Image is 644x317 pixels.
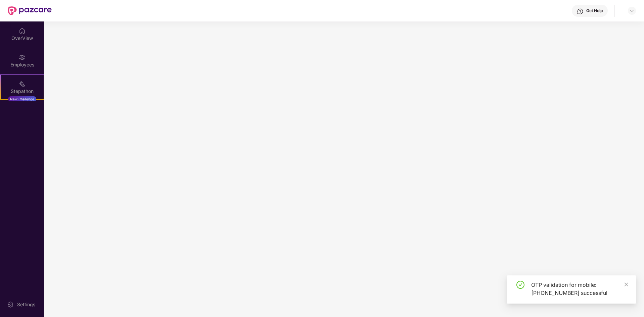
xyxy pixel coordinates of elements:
[15,301,37,308] div: Settings
[624,282,629,287] span: close
[8,6,52,15] img: New Pazcare Logo
[1,88,44,95] div: Stepathon
[577,8,584,15] img: svg+xml;base64,PHN2ZyBpZD0iSGVscC0zMngzMiIgeG1sbnM9Imh0dHA6Ly93d3cudzMub3JnLzIwMDAvc3ZnIiB3aWR0aD...
[19,81,26,87] img: svg+xml;base64,PHN2ZyB4bWxucz0iaHR0cDovL3d3dy53My5vcmcvMjAwMC9zdmciIHdpZHRoPSIyMSIgaGVpZ2h0PSIyMC...
[629,8,635,13] img: svg+xml;base64,PHN2ZyBpZD0iRHJvcGRvd24tMzJ4MzIiIHhtbG5zPSJodHRwOi8vd3d3LnczLm9yZy8yMDAwL3N2ZyIgd2...
[586,8,603,13] div: Get Help
[531,281,628,297] div: OTP validation for mobile: [PHONE_NUMBER] successful
[8,96,36,102] div: New Challenge
[19,54,26,61] img: svg+xml;base64,PHN2ZyBpZD0iRW1wbG95ZWVzIiB4bWxucz0iaHR0cDovL3d3dy53My5vcmcvMjAwMC9zdmciIHdpZHRoPS...
[516,281,524,289] span: check-circle
[19,28,26,34] img: svg+xml;base64,PHN2ZyBpZD0iSG9tZSIgeG1sbnM9Imh0dHA6Ly93d3cudzMub3JnLzIwMDAvc3ZnIiB3aWR0aD0iMjAiIG...
[7,301,14,308] img: svg+xml;base64,PHN2ZyBpZD0iU2V0dGluZy0yMHgyMCIgeG1sbnM9Imh0dHA6Ly93d3cudzMub3JnLzIwMDAvc3ZnIiB3aW...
